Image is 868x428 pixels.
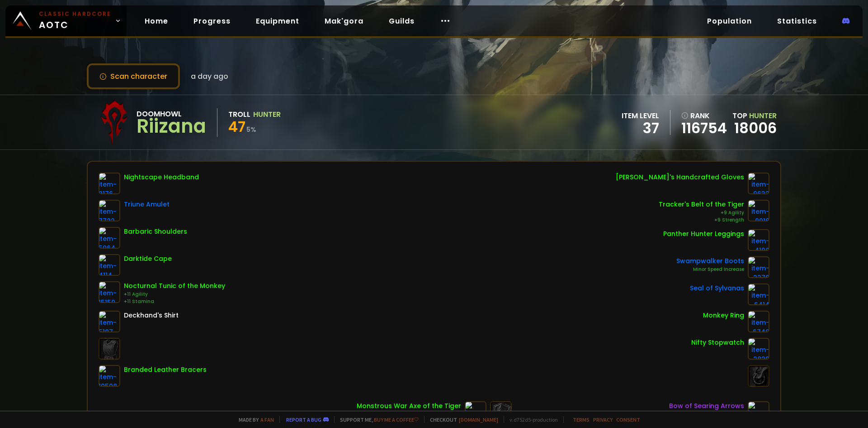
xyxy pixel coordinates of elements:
div: Nightscape Headband [124,173,199,182]
a: Equipment [249,12,307,30]
a: 116754 [681,121,727,135]
a: Report a bug [286,416,321,423]
div: Barbaric Shoulders [124,227,187,236]
span: a day ago [191,71,228,82]
a: 18006 [734,118,777,138]
a: Buy me a coffee [374,416,419,423]
img: item-5107 [99,311,120,332]
span: Support me, [334,416,419,423]
span: AOTC [39,10,111,32]
img: item-9916 [748,200,769,221]
a: Mak'gora [317,12,371,30]
img: item-8176 [99,173,120,194]
div: item level [622,110,659,121]
div: +11 Agility [124,291,225,298]
a: Consent [616,416,640,423]
a: Guilds [382,12,422,30]
span: Made by [233,416,274,423]
a: Progress [186,12,238,30]
img: item-2276 [748,256,769,278]
div: Deckhand's Shirt [124,311,179,320]
span: Hunter [749,111,777,121]
div: Top [732,110,777,121]
span: 47 [228,116,245,137]
div: Panther Hunter Leggings [663,229,744,239]
a: Population [700,12,759,30]
div: Monkey Ring [703,311,744,320]
div: Nifty Stopwatch [691,338,744,347]
div: Riizana [137,120,206,133]
div: +9 Strength [659,216,744,224]
a: Privacy [593,416,613,423]
small: 5 % [246,125,256,134]
img: item-19508 [99,365,120,387]
img: item-7722 [99,200,120,221]
img: item-15159 [99,281,120,303]
img: item-6748 [748,311,769,332]
div: [PERSON_NAME]'s Handcrafted Gloves [616,173,744,182]
span: Checkout [424,416,498,423]
div: Triune Amulet [124,200,170,209]
div: Swampwalker Boots [676,256,744,266]
div: Seal of Sylvanas [690,284,744,293]
div: Minor Speed Increase [676,266,744,273]
div: rank [681,110,727,121]
span: v. d752d5 - production [504,416,558,423]
a: Statistics [770,12,824,30]
div: Darktide Cape [124,254,172,264]
div: Doomhowl [137,108,206,120]
div: Troll [228,109,250,120]
a: Terms [573,416,590,423]
div: +11 Stamina [124,298,225,305]
div: Monstrous War Axe of the Tiger [357,401,461,411]
div: Branded Leather Bracers [124,365,207,375]
small: Classic Hardcore [39,10,111,18]
img: item-5964 [99,227,120,249]
img: item-4114 [99,254,120,276]
div: Hunter [253,109,281,120]
div: +9 Agility [659,209,744,216]
a: Classic HardcoreAOTC [5,5,127,36]
img: item-6414 [748,284,769,305]
a: Home [137,12,175,30]
img: item-2820 [748,338,769,360]
img: item-9632 [748,173,769,194]
div: Nocturnal Tunic of the Monkey [124,281,225,291]
img: item-4108 [748,229,769,251]
div: Tracker's Belt of the Tiger [659,200,744,209]
a: [DOMAIN_NAME] [459,416,498,423]
button: Scan character [87,63,180,89]
a: a fan [260,416,274,423]
div: 37 [622,121,659,135]
div: Bow of Searing Arrows [669,401,744,411]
